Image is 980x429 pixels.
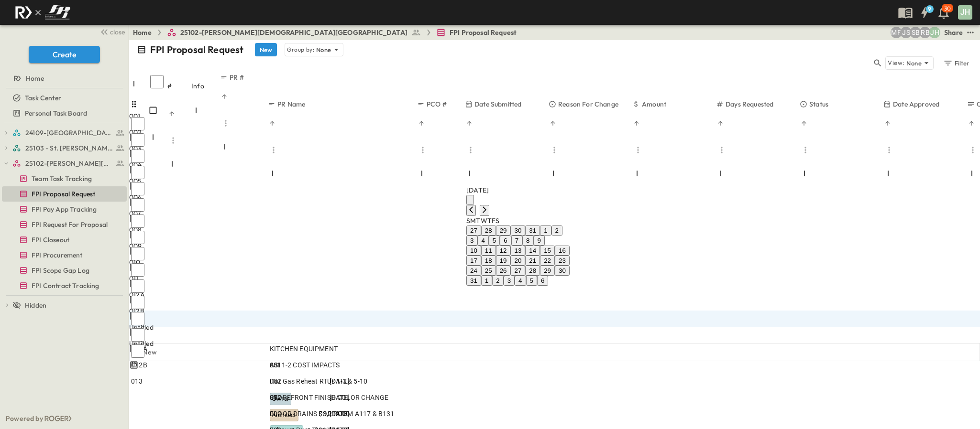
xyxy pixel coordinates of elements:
button: 11 [481,246,496,256]
span: FPI Procurement [32,250,83,260]
button: 5 [489,236,500,246]
button: 2 [492,276,503,286]
button: 10 [466,246,481,256]
span: Friday [492,216,496,225]
a: FPI Procurement [2,248,125,262]
span: Hot Gas Reheat RTUs 1-3 & 5-10 [270,376,367,386]
button: 31 [525,225,540,236]
div: Untitled [129,322,148,332]
a: FPI Proposal Request [436,28,517,37]
span: FPI Closeout [32,235,69,245]
a: 25103 - St. [PERSON_NAME] Phase 2 [12,141,125,155]
span: KITCHEN EQUIPMENT [270,344,338,354]
button: 30 [510,225,525,236]
button: 27 [510,266,525,276]
button: Next month [480,205,489,216]
button: 26 [496,266,511,276]
span: Task Center [25,93,61,103]
span: FPI Proposal Request [32,189,95,199]
button: 8 [522,236,533,246]
a: Personal Task Board [2,107,125,120]
button: 24 [466,266,481,276]
div: # [167,73,191,99]
span: 24109-St. Teresa of Calcutta Parish Hall [25,128,113,138]
span: Hidden [25,300,46,310]
span: FPI Pay App Tracking [32,204,97,214]
p: OPEN [159,215,175,223]
p: OPEN [159,280,175,288]
button: 29 [496,225,511,236]
div: Share [944,28,963,37]
p: 30 [944,5,951,12]
button: 2 [551,225,562,236]
button: 5 [526,276,537,286]
input: Select row [131,231,144,244]
input: Select row [131,263,144,277]
p: OPEN [159,264,175,272]
a: 24109-St. Teresa of Calcutta Parish Hall [12,126,125,139]
button: 19 [496,256,511,266]
span: FPI Contract Tracking [32,281,99,290]
button: 25 [481,266,496,276]
a: FPI Proposal Request [2,187,125,201]
div: Jesse Sullivan (jsullivan@fpibuilders.com) [900,27,912,38]
input: Select row [131,133,144,147]
p: OPEN [159,297,175,304]
a: Home [2,72,125,85]
input: Select row [131,214,144,228]
button: 17 [466,256,481,266]
p: OPEN [159,199,175,207]
span: Thursday [487,216,492,225]
a: 25102-[PERSON_NAME][DEMOGRAPHIC_DATA][GEOGRAPHIC_DATA] [167,28,421,37]
div: Personal Task Boardtest [2,106,127,121]
div: Monica Pruteanu (mpruteanu@fpibuilders.com) [891,27,902,38]
button: 28 [481,225,496,236]
span: Sunday [466,216,470,225]
a: FPI Request For Proposal [2,218,125,231]
input: Select row [131,312,144,325]
button: Previous month [466,205,476,216]
span: 25102-[PERSON_NAME][DEMOGRAPHIC_DATA][GEOGRAPHIC_DATA] [180,28,407,37]
button: 31 [466,276,481,286]
span: STOREFRONT FINISH COLOR CHANGE [270,393,388,402]
button: 12 [496,246,511,256]
div: Filter [943,58,970,68]
button: 30 [555,266,570,276]
div: Jose Hurtado (jhurtado@fpibuilders.com) [929,27,940,38]
button: 21 [525,256,540,266]
button: 23 [555,256,570,266]
div: [DATE] [466,185,570,195]
div: Info [191,73,220,99]
div: FPI Procurementtest [2,247,127,263]
button: 27 [466,225,481,236]
a: FPI Pay App Tracking [2,203,125,216]
button: 28 [525,266,540,276]
span: FPI Scope Gap Log [32,266,89,275]
div: FPI Closeouttest [2,232,127,247]
p: OPEN [159,329,175,337]
a: FPI Scope Gap Log [2,264,125,277]
span: 25103 - St. [PERSON_NAME] Phase 2 [25,143,113,153]
button: 14 [525,246,540,256]
button: 13 [510,246,525,256]
div: 001 [129,111,148,121]
div: FPI Contract Trackingtest [2,278,127,293]
div: 24109-St. Teresa of Calcutta Parish Halltest [2,125,127,140]
input: Select row [131,198,144,212]
button: Filter [939,56,972,70]
input: Select all rows [150,75,164,88]
nav: breadcrumbs [133,28,522,37]
img: c8d7d1ed905e502e8f77bf7063faec64e13b34fdb1f2bdd94b0e311fc34f8000.png [11,2,74,22]
button: Sort [220,92,229,101]
button: calendar view is open, switch to year view [466,195,474,205]
input: Select row [131,182,144,195]
p: None [316,45,331,54]
div: 25103 - St. [PERSON_NAME] Phase 2test [2,140,127,156]
p: OPEN [159,345,175,353]
button: 20 [510,256,525,266]
span: Team Task Tracking [32,174,92,183]
span: Monday [470,216,476,225]
p: View: [888,58,904,68]
div: Team Task Trackingtest [2,171,127,186]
